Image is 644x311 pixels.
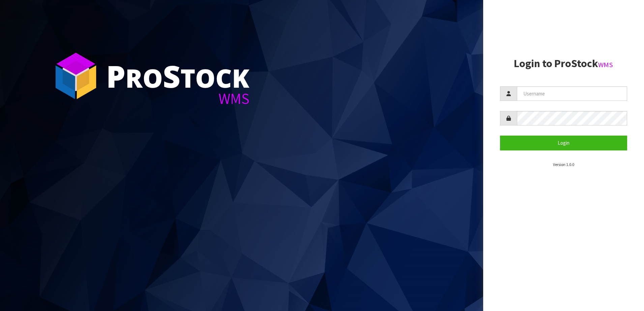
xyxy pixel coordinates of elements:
span: P [106,55,125,96]
img: ProStock Cube [51,51,101,101]
input: Username [517,86,627,101]
small: WMS [598,60,613,69]
div: WMS [106,91,250,106]
h2: Login to ProStock [500,58,627,69]
div: ro tock [106,61,250,91]
button: Login [500,136,627,150]
small: Version 1.0.0 [553,162,574,167]
span: S [163,55,180,96]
